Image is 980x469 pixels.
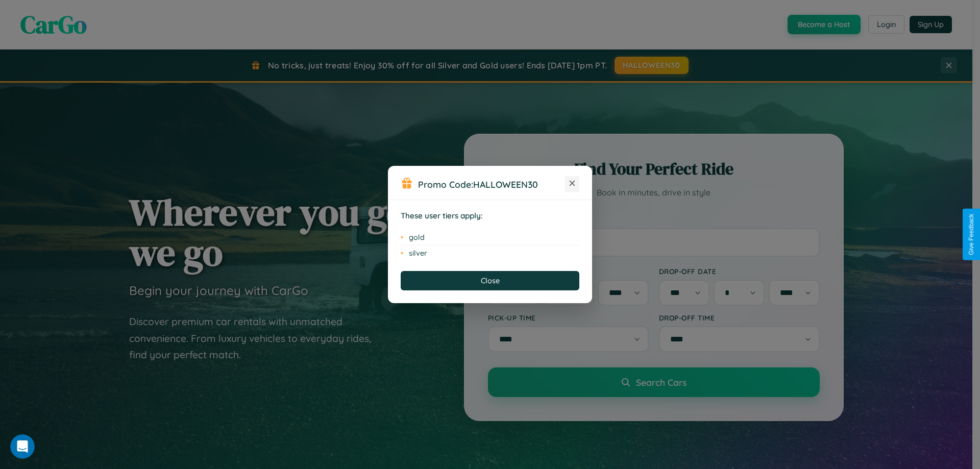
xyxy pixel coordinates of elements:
[968,214,975,255] div: Give Feedback
[401,230,579,245] li: gold
[401,271,579,290] button: Close
[418,179,565,190] h3: Promo Code:
[401,211,483,220] strong: These user tiers apply:
[10,434,35,459] iframe: Intercom live chat
[473,179,538,190] b: HALLOWEEN30
[401,245,579,261] li: silver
